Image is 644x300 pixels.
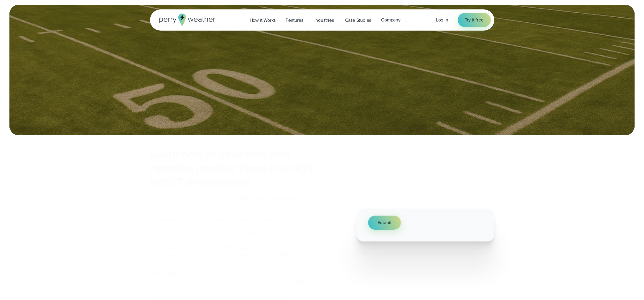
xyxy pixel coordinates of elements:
span: Log in [436,16,448,23]
a: Try it free [458,13,491,27]
span: Submit [378,219,392,226]
span: Company [381,16,401,24]
span: Industries [314,17,334,24]
span: How it Works [250,17,276,24]
a: Case Studies [340,14,376,26]
a: How it Works [245,14,281,26]
span: Features [286,17,303,24]
span: Case Studies [345,17,371,24]
span: Try it free [465,16,484,24]
a: Log in [436,16,448,24]
button: Submit [368,216,401,230]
